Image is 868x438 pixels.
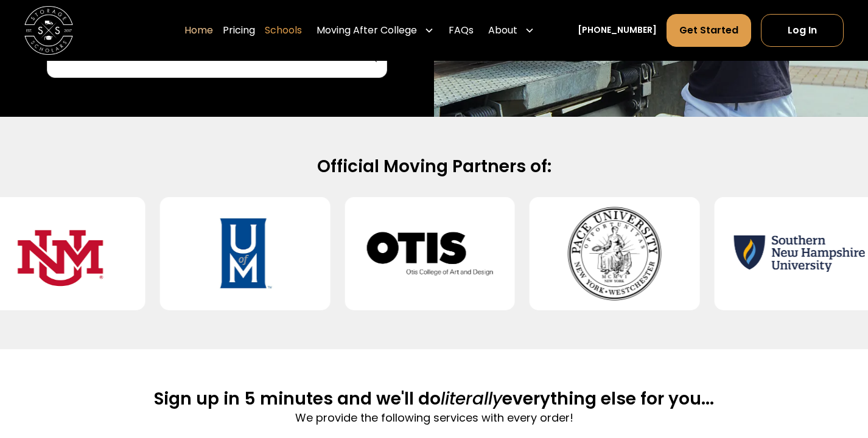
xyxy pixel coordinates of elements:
img: University of Memphis [180,207,311,301]
span: literally [441,387,502,411]
a: FAQs [449,13,474,47]
a: Pricing [223,13,255,47]
a: Log In [761,14,844,47]
p: We provide the following services with every order! [154,410,714,426]
div: About [483,13,539,47]
img: Storage Scholars main logo [24,6,73,55]
a: Schools [265,13,302,47]
img: Otis College of Art and Design [364,207,495,301]
a: [PHONE_NUMBER] [578,24,657,36]
div: Moving After College [312,13,439,47]
a: Home [184,13,213,47]
a: Get Started [667,14,751,47]
img: Pace University - Pleasantville [549,207,681,301]
div: About [488,23,517,38]
img: Southern New Hampshire University [733,207,865,301]
h2: Sign up in 5 minutes and we'll do everything else for you... [154,388,714,410]
h2: Official Moving Partners of: [45,156,823,178]
div: Moving After College [317,23,417,38]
